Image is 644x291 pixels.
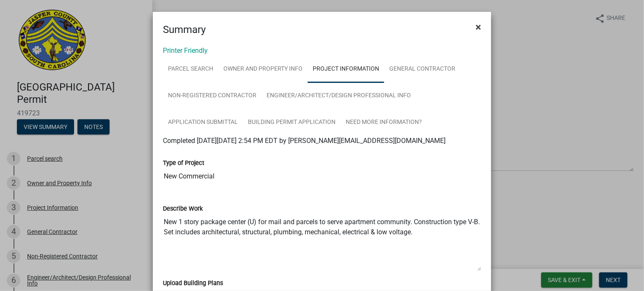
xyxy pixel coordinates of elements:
[163,109,243,136] a: Application Submittal
[163,280,223,286] label: Upload Building Plans
[476,21,481,33] span: ×
[163,137,446,145] span: Completed [DATE][DATE] 2:54 PM EDT by [PERSON_NAME][EMAIL_ADDRESS][DOMAIN_NAME]
[384,56,460,83] a: General Contractor
[469,15,488,39] button: Close
[163,47,208,55] a: Printer Friendly
[341,109,427,136] a: Need More Information?
[163,82,261,110] a: Non-Registered Contractor
[163,22,206,37] h4: Summary
[261,82,416,110] a: Engineer/Architect/Design Professional Info
[163,214,481,271] textarea: New 1 story package center (U) for mail and parcels to serve apartment community. Construction ty...
[163,56,218,83] a: Parcel search
[218,56,308,83] a: Owner and Property Info
[163,206,203,212] label: Describe Work
[243,109,341,136] a: Building Permit Application
[163,160,204,166] label: Type of Project
[308,56,384,83] a: Project Information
